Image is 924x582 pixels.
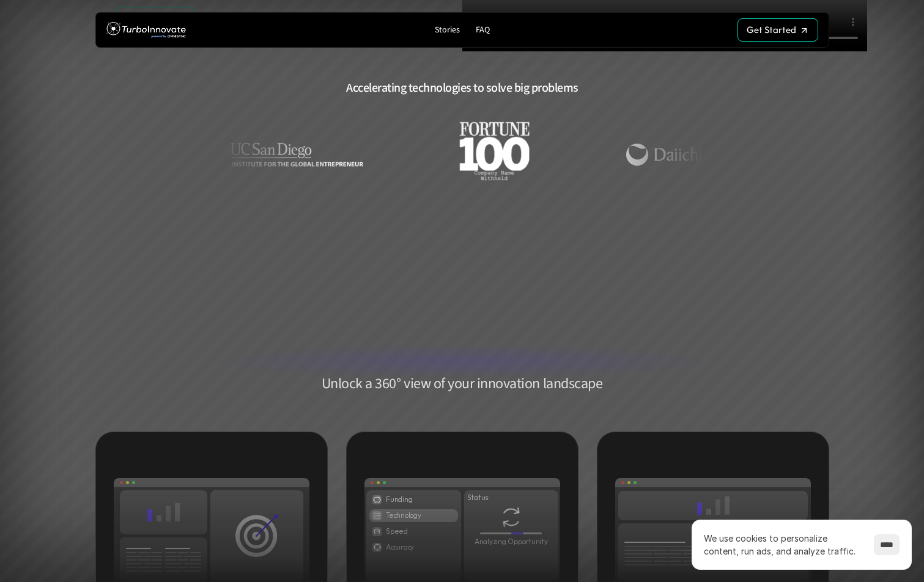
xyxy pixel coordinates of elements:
img: TurboInnovate Logo [106,19,186,42]
a: Stories [430,22,465,39]
p: Stories [435,25,460,35]
p: FAQ [476,25,490,35]
a: FAQ [471,22,495,39]
a: Get Started [737,18,818,42]
p: We use cookies to personalize content, run ads, and analyze traffic. [704,532,862,558]
p: Get Started [747,24,796,35]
